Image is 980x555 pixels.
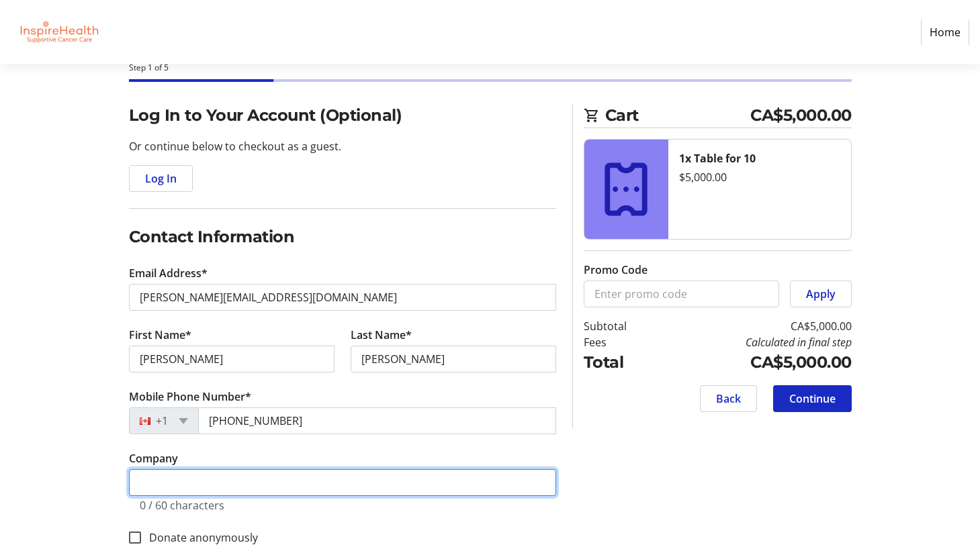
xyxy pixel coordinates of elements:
label: Company [129,450,178,466]
span: Log In [145,170,177,187]
td: Subtotal [584,318,661,334]
span: Apply [806,286,836,302]
tr-character-limit: 0 / 60 characters [140,498,224,513]
img: InspireHealth Supportive Cancer Care's Logo [11,5,106,59]
input: Enter promo code [584,281,779,307]
td: Calculated in final step [661,334,852,350]
label: Donate anonymously [141,529,258,546]
td: Fees [584,334,661,350]
label: Last Name* [351,327,412,343]
h2: Log In to Your Account (Optional) [129,103,556,128]
td: CA$5,000.00 [661,350,852,374]
label: First Name* [129,327,191,343]
h2: Contact Information [129,225,556,249]
td: CA$5,000.00 [661,318,852,334]
label: Promo Code [584,262,648,278]
button: Log In [129,165,193,192]
span: Continue [789,391,836,407]
button: Back [700,385,757,412]
input: (506) 234-5678 [198,407,556,434]
label: Email Address* [129,265,208,281]
div: Step 1 of 5 [129,62,852,74]
strong: 1x Table for 10 [679,151,756,166]
td: Total [584,350,661,374]
a: Home [921,19,969,45]
div: $5,000.00 [679,169,840,185]
button: Apply [790,281,852,307]
span: Cart [605,103,751,128]
span: CA$5,000.00 [750,103,852,128]
span: Back [716,391,741,407]
p: Or continue below to checkout as a guest. [129,138,556,154]
button: Continue [773,385,852,412]
label: Mobile Phone Number* [129,389,251,405]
